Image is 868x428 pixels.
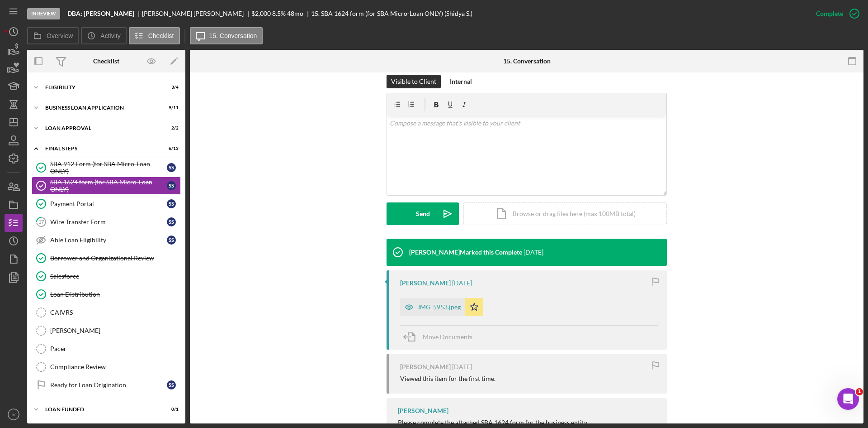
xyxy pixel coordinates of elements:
[50,327,180,334] div: [PERSON_NAME]
[272,10,286,17] div: 8.5 %
[32,177,181,195] a: SBA 1624 form (for SBA Micro-Loan ONLY)SS
[27,27,79,44] button: Overview
[50,160,167,175] div: SBA 912 Form (for SBA Micro-Loan ONLY)
[100,32,120,39] label: Activity
[50,236,167,244] div: Able Loan Eligibility
[162,125,179,131] div: 2 / 2
[32,159,181,177] a: SBA 912 Form (for SBA Micro-Loan ONLY)SS
[409,249,522,256] div: [PERSON_NAME] Marked this Complete
[50,291,180,298] div: Loan Distribution
[209,32,257,39] label: 15. Conversation
[400,279,451,287] div: [PERSON_NAME]
[32,195,181,213] a: Payment PortalSS
[400,363,451,370] div: [PERSON_NAME]
[807,5,863,23] button: Complete
[32,376,181,394] a: Ready for Loan OriginationSS
[387,75,441,88] button: Visible to Client
[32,358,181,376] a: Compliance Review
[32,213,181,231] a: 17Wire Transfer FormSS
[167,380,176,390] div: S S
[81,27,126,44] button: Activity
[32,285,181,303] a: Loan Distribution
[167,217,176,226] div: S S
[856,388,863,395] span: 1
[45,407,156,412] div: LOAN FUNDED
[50,309,180,316] div: CAIVRS
[503,58,551,65] div: 15. Conversation
[391,75,436,88] div: Visible to Client
[129,27,180,44] button: Checklist
[162,407,179,412] div: 0 / 1
[452,363,472,370] time: 2025-09-18 22:33
[50,178,167,193] div: SBA 1624 form (for SBA Micro-Loan ONLY)
[50,218,167,226] div: Wire Transfer Form
[816,5,843,23] div: Complete
[67,10,134,17] b: DBA: [PERSON_NAME]
[50,273,180,280] div: Salesforce
[387,202,459,225] button: Send
[32,231,181,249] a: Able Loan EligibilitySS
[398,407,448,414] div: [PERSON_NAME]
[50,200,167,207] div: Payment Portal
[398,419,588,426] div: Please complete the attached SBA 1624 form for the business entity.
[445,75,476,88] button: Internal
[47,32,73,39] label: Overview
[418,303,461,311] div: IMG_5953.jpeg
[190,27,263,44] button: 15. Conversation
[50,345,180,352] div: Pacer
[162,146,179,151] div: 6 / 13
[148,32,174,39] label: Checklist
[11,412,16,417] text: IV
[400,375,495,382] div: Viewed this item for the first time.
[32,267,181,285] a: Salesforce
[93,58,119,65] div: Checklist
[162,85,179,90] div: 3 / 4
[423,333,472,341] span: Move Documents
[287,10,303,17] div: 48 mo
[5,405,23,423] button: IV
[50,255,180,262] div: Borrower and Organizational Review
[167,236,176,245] div: S S
[311,10,472,17] div: 15. SBA 1624 form (for SBA Micro-Loan ONLY) (Shidya S.)
[400,298,483,316] button: IMG_5953.jpeg
[400,326,481,348] button: Move Documents
[524,249,543,256] time: 2025-09-19 15:58
[450,75,472,88] div: Internal
[32,340,181,358] a: Pacer
[38,219,44,225] tspan: 17
[45,105,156,111] div: BUSINESS LOAN APPLICATION
[50,363,180,370] div: Compliance Review
[32,249,181,267] a: Borrower and Organizational Review
[452,279,472,287] time: 2025-09-18 22:57
[32,303,181,322] a: CAIVRS
[32,322,181,340] a: [PERSON_NAME]
[27,8,60,19] div: In Review
[416,202,430,225] div: Send
[45,125,156,131] div: Loan Approval
[167,181,176,190] div: S S
[162,105,179,111] div: 9 / 11
[167,199,176,208] div: S S
[142,10,251,17] div: [PERSON_NAME] [PERSON_NAME]
[251,10,271,17] div: $2,000
[45,146,156,151] div: Final Steps
[50,381,167,389] div: Ready for Loan Origination
[167,163,176,172] div: S S
[45,85,156,90] div: Eligibility
[837,388,859,410] iframe: Intercom live chat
